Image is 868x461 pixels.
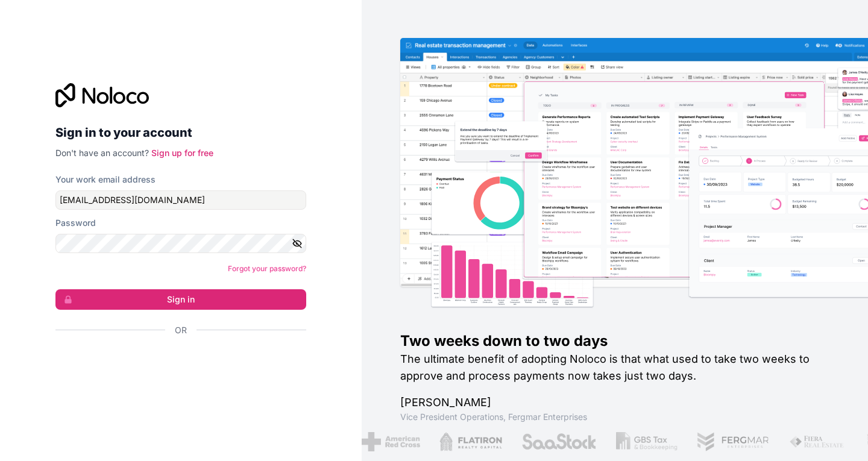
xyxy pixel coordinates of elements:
[151,148,213,158] a: Sign up for free
[55,289,306,310] button: Sign in
[175,324,187,336] span: Or
[55,190,306,210] input: Email address
[400,351,829,384] h2: The ultimate benefit of adopting Noloco is that what used to take two weeks to approve and proces...
[55,174,156,186] label: Your work email address
[789,432,846,451] img: /assets/fiera-fwj2N5v4.png
[400,331,829,351] h1: Two weeks down to two days
[362,432,420,451] img: /assets/american-red-cross-BAupjrZR.png
[228,264,306,273] a: Forgot your password?
[697,432,770,451] img: /assets/fergmar-CudnrXN5.png
[521,432,597,451] img: /assets/saastock-C6Zbiodz.png
[400,394,829,411] h1: [PERSON_NAME]
[55,217,96,229] label: Password
[616,432,678,451] img: /assets/gbstax-C-GtDUiK.png
[55,234,306,253] input: Password
[55,122,306,143] h2: Sign in to your account
[439,432,502,451] img: /assets/flatiron-C8eUkumj.png
[400,411,829,423] h1: Vice President Operations , Fergmar Enterprises
[49,350,303,376] iframe: Botón Iniciar sesión con Google
[55,148,149,158] span: Don't have an account?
